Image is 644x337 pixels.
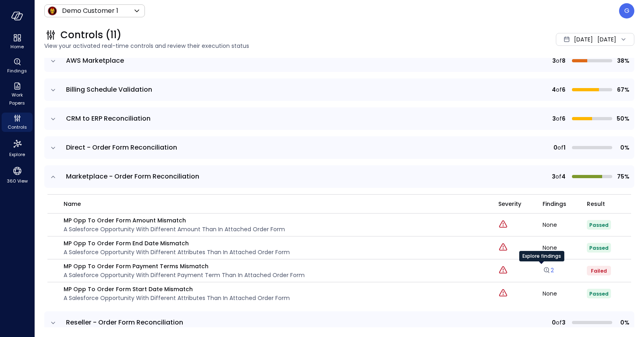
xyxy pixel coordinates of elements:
p: A Salesforce Opportunity with different amount than in attached order form [64,225,285,234]
div: Critical [498,242,508,253]
p: A Salesforce Opportunity with different attributes than in attached order form [64,294,290,302]
button: expand row [49,115,57,123]
span: Explore [9,150,25,158]
span: Marketplace - Order Form Reconciliation [66,172,199,181]
span: 0% [615,143,630,152]
div: Critical [498,265,508,276]
span: Controls (11) [60,29,122,41]
div: Explore [2,137,33,159]
span: 4 [552,85,556,94]
span: Passed [589,245,609,251]
span: 38% [615,56,630,65]
span: of [556,114,562,123]
img: Icon [47,6,57,16]
span: Work Papers [5,91,29,107]
p: A Salesforce Opportunity with different payment term than in attached order form [64,271,305,279]
a: Explore findings [543,268,554,276]
span: Severity [498,199,521,208]
span: of [556,318,562,327]
button: expand row [49,86,57,94]
p: MP Opp To Order Form Payment Terms Mismatch [64,262,305,271]
span: 3 [562,318,566,327]
span: 3 [552,172,555,181]
span: 6 [562,114,566,123]
span: Findings [7,67,27,75]
div: Guy [619,3,634,18]
div: None [543,245,587,251]
span: 67% [615,85,630,94]
button: expand row [49,173,57,181]
div: None [543,291,587,296]
div: Critical [498,288,508,299]
span: Home [10,43,24,51]
span: 50% [615,114,630,123]
div: Home [2,32,33,51]
span: Controls [8,123,27,131]
div: 360 View [2,164,33,186]
div: Controls [2,113,33,132]
span: of [556,85,562,94]
span: Result [587,199,605,208]
span: [DATE] [574,35,593,44]
button: expand row [49,144,57,152]
span: 3 [552,56,556,65]
span: View your activated real-time controls and review their execution status [44,41,437,50]
p: MP Opp To Order Form End Date Mismatch [64,239,290,248]
span: Findings [543,199,566,208]
span: Billing Schedule Validation [66,85,152,94]
span: Failed [591,267,607,274]
span: 0 [552,318,556,327]
button: expand row [49,57,57,65]
span: Passed [589,290,609,297]
span: 75% [615,172,630,181]
span: 0% [615,318,630,327]
span: CRM to ERP Reconciliation [66,114,151,123]
span: 6 [562,85,566,94]
p: A Salesforce Opportunity with different attributes than in attached order form [64,248,290,257]
span: Passed [589,222,609,228]
p: MP Opp To Order Form Amount Mismatch [64,216,285,225]
button: expand row [49,319,57,327]
span: 4 [561,172,566,181]
span: of [556,56,562,65]
div: Findings [2,56,33,76]
span: of [555,172,561,181]
span: AWS Marketplace [66,56,124,65]
p: Demo Customer 1 [62,6,118,16]
span: name [64,199,81,208]
span: 0 [553,143,557,152]
div: None [543,222,587,228]
span: of [557,143,563,152]
span: 8 [562,56,566,65]
a: 2 [543,266,554,274]
div: Critical [498,220,508,230]
span: 360 View [7,177,28,185]
span: Reseller - Order Form Reconciliation [66,318,183,327]
span: 1 [563,143,566,152]
span: 3 [552,114,556,123]
span: Direct - Order Form Reconciliation [66,143,177,152]
div: Explore findings [519,251,564,261]
p: MP Opp To Order Form Start Date Mismatch [64,285,290,294]
p: G [624,6,630,16]
div: Work Papers [2,80,33,108]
